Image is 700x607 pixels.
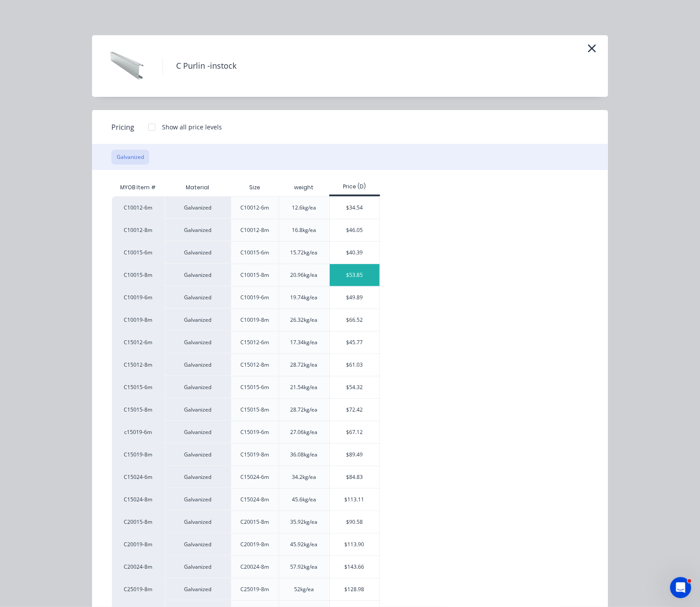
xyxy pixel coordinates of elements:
[291,338,318,346] div: 17.34kg/ea
[330,219,379,241] div: $46.05
[330,533,379,555] div: $113.90
[330,421,379,443] div: $67.12
[670,577,691,598] iframe: Intercom live chat
[291,428,318,436] div: 27.06kg/ea
[291,541,318,548] div: 45.92kg/ea
[292,473,316,481] div: 34.2kg/ea
[291,563,318,571] div: 57.92kg/ea
[330,556,379,578] div: $143.66
[111,150,149,165] button: Galvanized
[165,511,231,533] div: Galvanized
[330,489,379,511] div: $113.11
[112,533,165,555] div: C20019-8m
[165,179,231,196] div: Material
[240,338,269,346] div: C15012-6m
[291,451,318,459] div: 36.08kg/ea
[330,242,379,264] div: $40.39
[112,555,165,578] div: C20024-8m
[165,578,231,600] div: Galvanized
[330,264,379,286] div: $53.85
[112,309,165,331] div: C10019-8m
[330,354,379,376] div: $61.03
[165,398,231,421] div: Galvanized
[112,353,165,376] div: C15012-8m
[330,399,379,421] div: $72.42
[291,518,318,526] div: 35.92kg/ea
[112,286,165,309] div: C10019-6m
[240,361,269,369] div: C15012-8m
[292,496,316,504] div: 45.6kg/ea
[291,294,318,302] div: 19.74kg/ea
[240,563,269,571] div: C20024-8m
[240,473,269,481] div: C15024-6m
[240,496,269,504] div: C15024-8m
[240,226,269,234] div: C10012-8m
[292,226,316,234] div: 16.8kg/ea
[291,406,318,414] div: 28.72kg/ea
[240,406,269,414] div: C15015-8m
[165,241,231,264] div: Galvanized
[112,421,165,443] div: c15019-6m
[330,309,379,331] div: $66.52
[165,286,231,309] div: Galvanized
[112,511,165,533] div: C20015-8m
[330,287,379,309] div: $49.89
[240,294,269,302] div: C10019-6m
[329,183,380,191] div: Price (D)
[240,316,269,324] div: C10019-8m
[112,196,165,219] div: C10012-6m
[291,383,318,391] div: 21.54kg/ea
[112,398,165,421] div: C15015-8m
[240,428,269,436] div: C15019-6m
[294,585,314,593] div: 52kg/ea
[291,361,318,369] div: 28.72kg/ea
[165,353,231,376] div: Galvanized
[291,249,318,257] div: 15.72kg/ea
[162,122,222,132] div: Show all price levels
[111,122,134,132] span: Pricing
[112,578,165,600] div: C25019-8m
[162,58,250,74] h4: C Purlin -instock
[240,383,269,391] div: C15015-6m
[165,264,231,286] div: Galvanized
[240,518,269,526] div: C20015-8m
[240,585,269,593] div: C25019-8m
[165,533,231,555] div: Galvanized
[292,204,316,212] div: 12.6kg/ea
[112,331,165,353] div: C15012-6m
[112,179,165,196] div: MYOB Item #
[330,376,379,398] div: $54.32
[240,451,269,459] div: C15019-8m
[165,196,231,219] div: Galvanized
[112,219,165,241] div: C10012-8m
[112,443,165,466] div: C15019-8m
[112,241,165,264] div: C10015-6m
[165,466,231,488] div: Galvanized
[240,204,269,212] div: C10012-6m
[165,309,231,331] div: Galvanized
[165,376,231,398] div: Galvanized
[330,444,379,466] div: $89.49
[105,44,149,88] img: C Purlin -instock
[291,316,318,324] div: 26.32kg/ea
[165,331,231,353] div: Galvanized
[330,511,379,533] div: $90.58
[165,555,231,578] div: Galvanized
[330,197,379,219] div: $34.54
[330,331,379,353] div: $45.77
[165,488,231,511] div: Galvanized
[287,177,321,199] div: weight
[240,271,269,279] div: C10015-8m
[330,578,379,600] div: $128.98
[240,541,269,548] div: C20019-8m
[165,443,231,466] div: Galvanized
[165,219,231,241] div: Galvanized
[291,271,318,279] div: 20.96kg/ea
[240,249,269,257] div: C10015-6m
[112,264,165,286] div: C10015-8m
[112,488,165,511] div: C15024-8m
[242,177,267,199] div: Size
[112,376,165,398] div: C15015-6m
[330,466,379,488] div: $84.83
[165,421,231,443] div: Galvanized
